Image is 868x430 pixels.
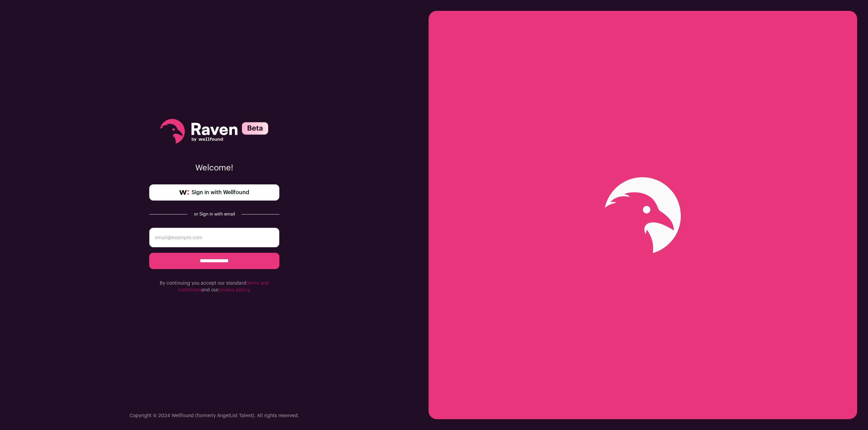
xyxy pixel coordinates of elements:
[130,412,299,419] p: Copyright © 2024 Wellfound (formerly AngelList Talent). All rights reserved.
[193,211,236,217] div: or Sign in with email
[149,280,279,293] p: By continuing you accept our standard and our .
[218,288,249,292] a: privacy policy
[149,228,279,247] input: email@example.com
[149,163,279,173] p: Welcome!
[179,190,189,195] img: wellfound-symbol-flush-black-fb3c872781a75f747ccb3a119075da62bfe97bd399995f84a933054e44a575c4.png
[149,184,279,201] a: Sign in with Wellfound
[192,188,249,197] span: Sign in with Wellfound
